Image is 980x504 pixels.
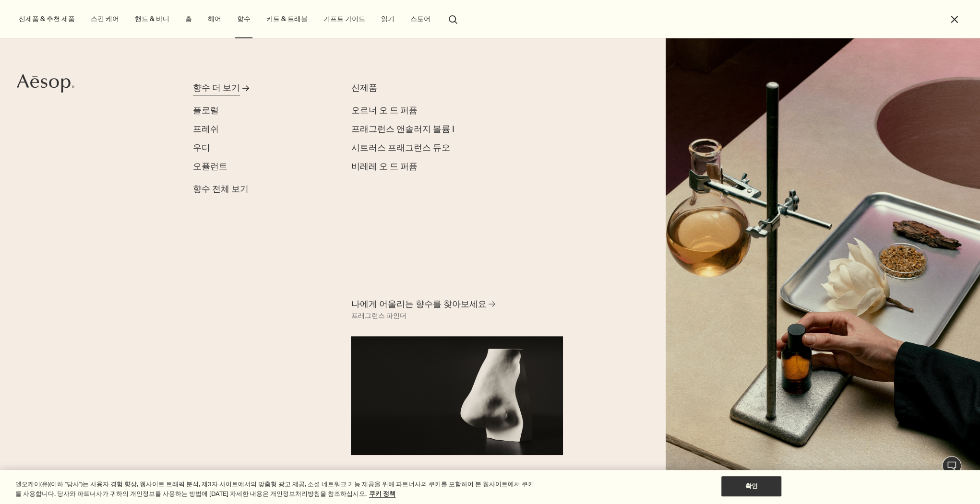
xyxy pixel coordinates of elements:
a: Aesop [17,74,74,95]
a: 홈 [183,12,194,25]
div: 신제품 [351,82,508,94]
button: 스토어 [408,12,432,25]
span: 오퓰런트 [193,161,227,172]
a: 헤어 [206,12,223,25]
a: 프레쉬 [193,123,219,136]
a: 향수 더 보기 [193,82,322,98]
a: 플로럴 [193,104,219,117]
a: 시트러스 프래그런스 듀오 [351,141,450,154]
a: 향수 [235,12,252,25]
a: 개인 정보 보호에 대한 자세한 정보, 새 탭에서 열기 [369,490,395,498]
a: 나에게 어울리는 향수를 찾아보세요 프래그런스 파인더A nose sculpture placed in front of black background [348,296,565,455]
div: 향수 더 보기 [193,82,240,94]
span: 오르너 오 드 퍼퓸 [351,105,417,116]
span: 플로럴 [193,105,219,116]
button: 확인 [721,476,781,496]
a: 비레레 오 드 퍼퓸 [351,160,417,173]
span: 비레레 오 드 퍼퓸 [351,161,417,172]
span: 시트러스 프래그런스 듀오 [351,142,450,153]
a: 스킨 케어 [89,12,121,25]
div: 프래그런스 파인더 [351,310,406,322]
a: 읽기 [379,12,396,25]
span: 우디 [193,142,210,153]
button: 메뉴 닫기 [949,14,960,25]
a: 핸드 & 바디 [133,12,171,25]
button: 1:1 채팅 상담 [942,456,961,475]
a: 오르너 오 드 퍼퓸 [351,104,417,117]
span: 나에게 어울리는 향수를 찾아보세요 [351,298,486,310]
button: 신제품 & 추천 제품 [17,12,77,25]
span: 프레쉬 [193,123,219,135]
a: 기프트 가이드 [322,12,367,25]
svg: Aesop [17,74,74,93]
a: 향수 전체 보기 [193,179,249,196]
button: 검색창 열기 [444,10,462,28]
a: 오퓰런트 [193,160,227,173]
a: 프래그런스 앤솔러지 볼륨 I [351,123,454,136]
div: 엘오케이(유)(이하 "당사")는 사용자 경험 향상, 웹사이트 트래픽 분석, 제3자 사이트에서의 맞춤형 광고 제공, 소셜 네트워크 기능 제공을 위해 파트너사의 쿠키를 포함하여 ... [15,480,539,498]
img: Plaster sculptures of noses resting on stone podiums and a wooden ladder. [666,38,980,504]
span: 향수 전체 보기 [193,183,249,196]
a: 우디 [193,141,210,154]
a: 키트 & 트래블 [264,12,310,25]
span: 프래그런스 앤솔러지 볼륨 I [351,123,454,135]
